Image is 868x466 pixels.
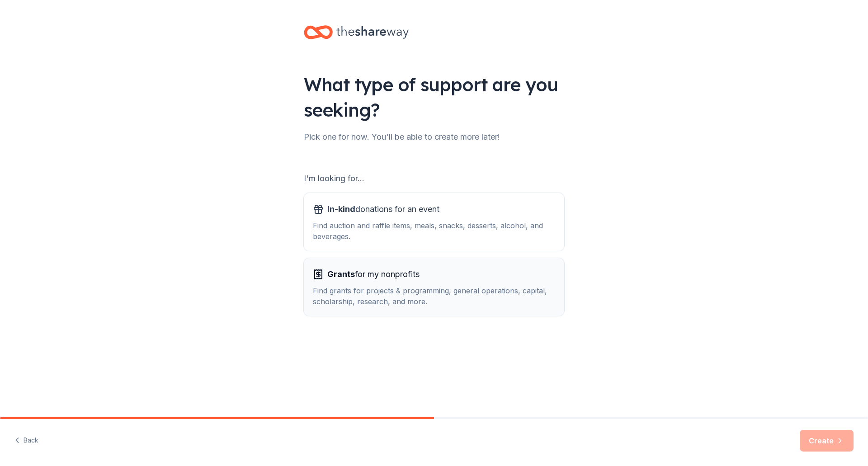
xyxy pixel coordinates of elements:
[327,204,355,214] span: In-kind
[304,72,564,122] div: What type of support are you seeking?
[327,267,420,282] span: for my nonprofits
[313,285,555,307] div: Find grants for projects & programming, general operations, capital, scholarship, research, and m...
[304,193,564,251] button: In-kinddonations for an eventFind auction and raffle items, meals, snacks, desserts, alcohol, and...
[313,220,555,242] div: Find auction and raffle items, meals, snacks, desserts, alcohol, and beverages.
[304,130,564,144] div: Pick one for now. You'll be able to create more later!
[327,202,439,217] span: donations for an event
[14,431,38,450] button: Back
[304,171,564,186] div: I'm looking for...
[304,258,564,316] button: Grantsfor my nonprofitsFind grants for projects & programming, general operations, capital, schol...
[327,269,355,279] span: Grants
